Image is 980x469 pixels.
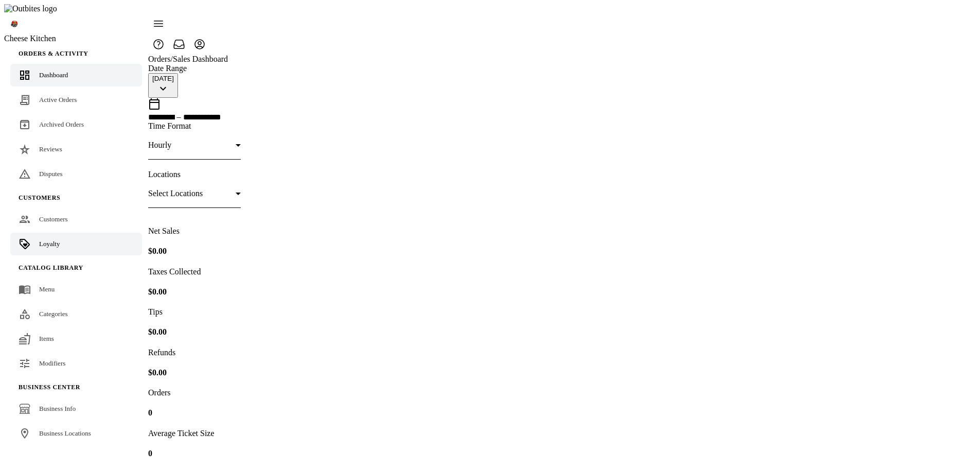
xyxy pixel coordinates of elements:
span: Select Locations [148,189,203,198]
a: Business Locations [10,422,142,445]
h4: 0 [148,408,968,418]
span: Menu [39,285,55,293]
div: Locations [148,170,968,179]
p: Orders [148,388,968,397]
span: Business Info [39,405,76,412]
h4: 0 [148,449,968,458]
a: Items [10,327,142,350]
span: Customers [19,194,60,201]
h4: $0.00 [148,368,968,377]
a: Categories [10,303,142,325]
a: Orders [148,55,171,63]
span: Orders & Activity [19,50,88,57]
p: Tips [148,307,968,317]
h4: $0.00 [148,287,968,297]
img: Outbites logo [4,4,57,13]
h4: $0.00 [148,327,968,337]
div: Cheese Kitchen [4,34,148,43]
a: Disputes [10,163,142,185]
span: Loyalty [39,240,60,248]
a: Business Info [10,397,142,420]
a: Sales Dashboard [173,55,228,63]
span: Archived Orders [39,120,84,128]
span: Reviews [39,145,62,153]
h4: $0.00 [148,247,968,256]
span: Catalog Library [19,264,83,271]
a: Menu [10,278,142,301]
span: / [171,55,173,63]
p: Net Sales [148,227,968,236]
span: Hourly [148,141,171,149]
a: Archived Orders [10,113,142,136]
a: Customers [10,208,142,231]
span: Modifiers [39,359,65,367]
span: Disputes [39,170,63,178]
span: Business Locations [39,429,91,437]
span: Business Center [19,384,80,391]
p: Taxes Collected [148,267,968,276]
p: Refunds [148,348,968,357]
span: Active Orders [39,96,77,103]
div: [DATE] [152,75,174,82]
a: Dashboard [10,64,142,86]
span: Dashboard [39,71,68,79]
p: Average Ticket Size [148,429,968,438]
span: – [177,112,181,121]
a: Reviews [10,138,142,161]
a: Active Orders [10,89,142,111]
button: [DATE] [148,73,178,98]
div: Time Format [148,121,968,131]
a: Modifiers [10,352,142,375]
a: Loyalty [10,233,142,255]
span: Customers [39,215,68,223]
span: Items [39,335,54,342]
div: Date Range [148,64,968,73]
span: Categories [39,310,68,318]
